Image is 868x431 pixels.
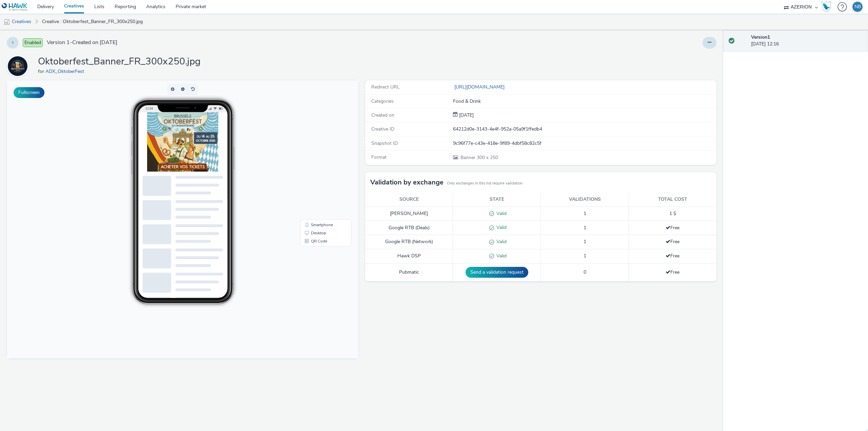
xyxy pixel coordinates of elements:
[140,32,212,91] img: Advertisement preview
[666,253,679,259] span: Free
[39,14,146,30] a: Creative : Oktoberfest_Banner_FR_300x250.jpg
[458,112,474,118] span: [DATE]
[365,249,453,263] td: Hawk DSP
[494,210,507,217] span: Valid
[295,140,343,149] li: Smartphone
[666,269,679,275] span: Free
[494,224,507,231] span: Valid
[751,34,770,40] strong: Version 1
[371,154,387,160] span: Format
[466,267,528,278] button: Send a validation request
[854,2,861,12] div: NB
[460,154,477,161] span: Banner
[8,56,27,76] img: ADX_OktoberFest
[453,193,541,207] th: State
[669,210,676,217] span: 1 $
[458,112,474,119] div: Creation 17 September 2025, 12:16
[584,224,586,231] span: 1
[371,98,394,104] span: Categories
[365,235,453,249] td: Google RTB (Network)
[584,253,586,259] span: 1
[304,142,326,146] span: Smartphone
[447,181,522,186] small: Only exchanges in this list require validation
[138,26,146,30] span: 11:04
[304,159,320,163] span: QR Code
[7,63,31,69] a: ADX_OktoberFest
[371,126,394,132] span: Creative ID
[371,140,398,146] span: Snapshot ID
[584,269,586,275] span: 0
[541,193,629,207] th: Validations
[14,87,44,98] button: Fullscreen
[304,151,319,155] span: Desktop
[453,140,716,147] div: 9c96f77e-c43e-418e-9f89-4dbf58c82c5f
[23,38,43,47] span: Enabled
[3,19,10,25] img: mobile
[494,238,507,245] span: Valid
[453,84,507,90] a: [URL][DOMAIN_NAME]
[371,84,400,90] span: Redirect URL
[494,253,507,259] span: Valid
[365,263,453,281] td: Pubmatic
[370,177,443,188] h3: Validation by exchange
[2,3,28,11] img: undefined Logo
[45,68,87,75] a: ADX_OktoberFest
[821,1,834,12] a: Hawk Academy
[38,68,45,75] span: for
[584,210,586,217] span: 1
[295,149,343,157] li: Desktop
[365,193,453,207] th: Source
[460,154,498,161] span: 300 x 250
[365,221,453,235] td: Google RTB (Deals)
[47,39,117,46] span: Version 1 - Created on [DATE]
[453,98,716,105] div: Food & Drink
[666,224,679,231] span: Free
[295,157,343,165] li: QR Code
[371,112,394,118] span: Created on
[365,207,453,221] td: [PERSON_NAME]
[453,126,716,133] div: 64212d0e-3143-4e4f-952a-05a9f1ffedb4
[751,34,863,48] div: [DATE] 12:16
[629,193,716,207] th: Total cost
[666,238,679,245] span: Free
[821,1,831,12] img: Hawk Academy
[584,238,586,245] span: 1
[38,55,200,68] h1: Oktoberfest_Banner_FR_300x250.jpg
